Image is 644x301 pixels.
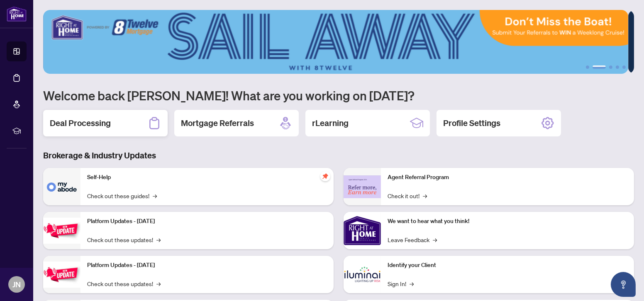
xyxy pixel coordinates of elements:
span: → [423,191,427,200]
img: Self-Help [43,168,80,205]
button: 1 [586,66,589,69]
span: → [410,279,414,288]
h3: Brokerage & Industry Updates [43,150,634,161]
h2: Profile Settings [443,117,500,129]
p: Platform Updates - [DATE] [87,261,327,270]
p: Identify your Client [388,261,627,270]
a: Check it out!→ [388,191,427,200]
p: Agent Referral Program [388,173,627,182]
h2: rLearning [312,117,349,129]
h2: Deal Processing [50,117,111,129]
span: → [156,235,161,244]
span: JN [12,279,21,290]
span: pushpin [320,171,330,181]
a: Check out these updates!→ [87,235,161,244]
h2: Mortgage Referrals [181,117,254,129]
img: We want to hear what you think! [344,212,381,249]
p: Self-Help [87,173,327,182]
img: Slide 1 [43,10,628,74]
h1: Welcome back [PERSON_NAME]! What are you working on [DATE]? [43,87,634,103]
a: Check out these guides!→ [87,191,157,200]
button: Open asap [611,272,636,297]
img: Platform Updates - July 21, 2025 [43,218,80,244]
button: 4 [616,66,619,69]
img: Platform Updates - July 8, 2025 [43,262,80,288]
img: Identify your Client [344,256,381,293]
button: 5 [622,66,626,69]
button: 2 [593,66,606,69]
a: Check out these updates!→ [87,279,161,288]
span: → [433,235,437,244]
button: 3 [609,66,612,69]
img: Agent Referral Program [344,175,381,198]
a: Sign In!→ [388,279,414,288]
p: Platform Updates - [DATE] [87,217,327,226]
p: We want to hear what you think! [388,217,627,226]
span: → [153,191,157,200]
a: Leave Feedback→ [388,235,437,244]
span: → [156,279,161,288]
img: logo [7,6,27,22]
